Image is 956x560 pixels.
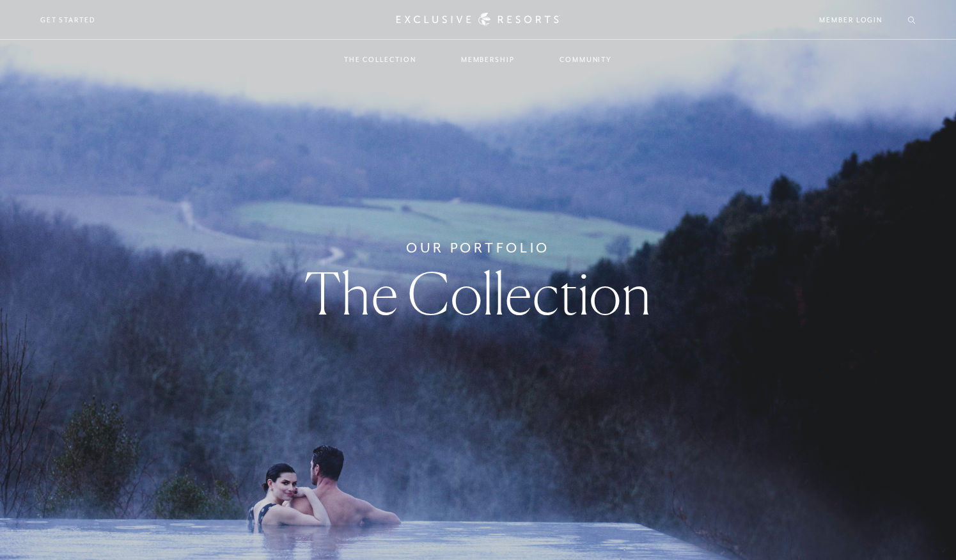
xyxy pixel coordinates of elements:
h6: Our Portfolio [406,238,550,258]
a: Membership [448,41,528,78]
a: Get Started [40,14,96,26]
a: Member Login [819,14,882,26]
a: The Collection [331,41,429,78]
h1: The Collection [304,265,652,322]
a: Community [547,41,625,78]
